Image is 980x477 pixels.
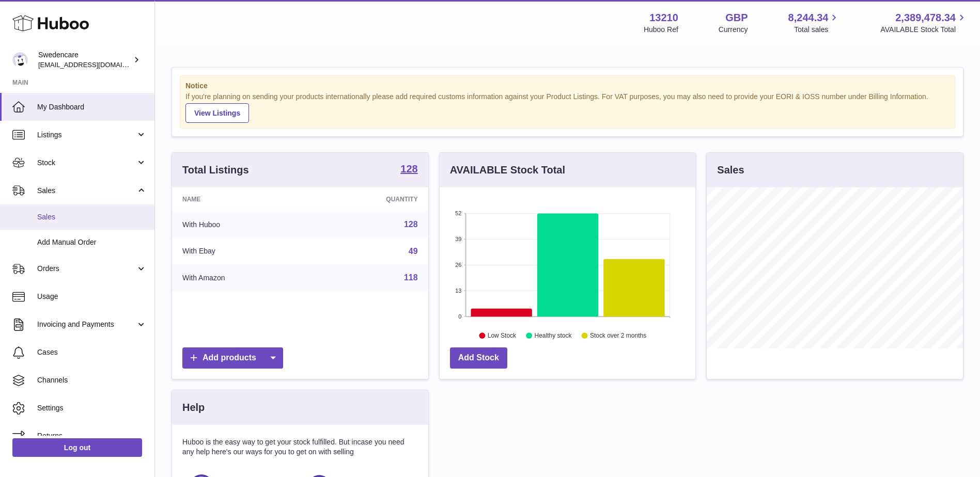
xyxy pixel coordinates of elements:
a: Add Stock [450,347,507,369]
span: Channels [37,375,147,385]
span: Sales [37,212,147,222]
span: Cases [37,347,147,357]
span: Orders [37,264,136,274]
span: Settings [37,403,147,413]
text: 0 [458,313,461,320]
span: Add Manual Order [37,237,147,247]
text: Healthy stock [534,332,572,339]
span: 8,244.34 [788,11,829,25]
span: Invoicing and Payments [37,320,136,329]
strong: Notice [185,81,950,91]
a: View Listings [185,103,249,123]
text: 26 [455,262,461,268]
strong: 128 [400,164,417,174]
text: 52 [455,210,461,216]
span: 2,389,478.34 [895,11,956,25]
text: Stock over 2 months [590,332,646,339]
a: 49 [409,247,418,256]
span: AVAILABLE Stock Total [880,25,968,35]
div: Huboo Ref [644,25,678,35]
strong: 13210 [649,11,678,25]
a: 128 [404,220,418,229]
div: Swedencare [38,50,131,70]
th: Quantity [312,187,428,211]
td: With Amazon [172,264,312,291]
span: [EMAIL_ADDRESS][DOMAIN_NAME] [38,60,152,69]
div: If you're planning on sending your products internationally please add required customs informati... [185,92,950,123]
a: 128 [400,164,417,176]
span: Total sales [794,25,840,35]
text: 39 [455,236,461,242]
span: Stock [37,158,136,168]
td: With Ebay [172,238,312,265]
td: With Huboo [172,211,312,238]
span: Usage [37,292,147,301]
div: Currency [719,25,748,35]
span: My Dashboard [37,102,147,112]
img: gemma.horsfield@swedencare.co.uk [12,52,28,68]
a: Log out [12,438,142,457]
p: Huboo is the easy way to get your stock fulfilled. But incase you need any help here's our ways f... [182,437,418,457]
a: 118 [404,273,418,282]
a: 2,389,478.34 AVAILABLE Stock Total [880,11,968,35]
text: Low Stock [488,332,517,339]
span: Listings [37,130,136,140]
h3: Total Listings [182,163,249,177]
span: Sales [37,186,136,196]
a: 8,244.34 Total sales [788,11,841,35]
th: Name [172,187,312,211]
strong: GBP [725,11,748,25]
h3: Sales [717,163,744,177]
text: 13 [455,288,461,294]
h3: Help [182,401,205,415]
h3: AVAILABLE Stock Total [450,163,565,177]
a: Add products [182,347,283,369]
span: Returns [37,431,147,441]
